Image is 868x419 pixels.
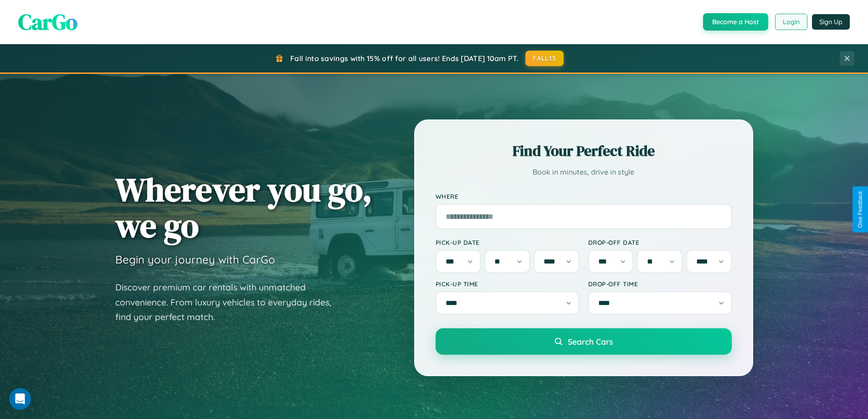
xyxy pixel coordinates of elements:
button: FALL15 [525,51,564,66]
span: Search Cars [568,336,613,347]
button: Search Cars [436,328,732,355]
label: Drop-off Time [588,280,732,288]
label: Pick-up Date [436,238,579,246]
button: Sign Up [812,14,850,30]
h3: Begin your journey with CarGo [115,253,275,266]
button: Become a Host [703,13,768,31]
iframe: Intercom live chat [9,388,31,410]
h1: Wherever you go, we go [115,171,372,243]
span: CarGo [18,7,77,37]
span: Fall into savings with 15% off for all users! Ends [DATE] 10am PT. [290,54,519,63]
h2: Find Your Perfect Ride [436,141,732,161]
div: Give Feedback [857,191,863,228]
label: Pick-up Time [436,280,579,288]
label: Where [436,192,732,200]
button: Login [775,14,807,30]
p: Book in minutes, drive in style [436,166,732,179]
label: Drop-off Date [588,238,732,246]
p: Discover premium car rentals with unmatched convenience. From luxury vehicles to everyday rides, ... [115,280,343,325]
